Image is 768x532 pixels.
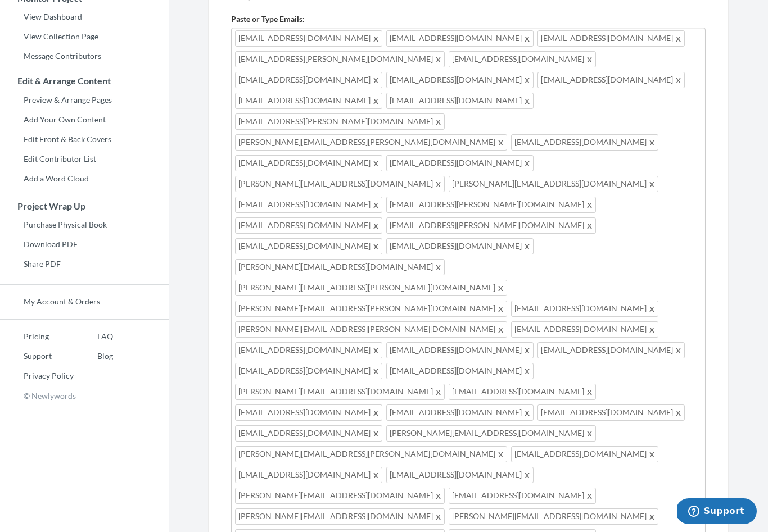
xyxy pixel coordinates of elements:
span: [EMAIL_ADDRESS][DOMAIN_NAME] [537,72,685,88]
span: [EMAIL_ADDRESS][DOMAIN_NAME] [386,404,534,421]
span: [PERSON_NAME][EMAIL_ADDRESS][PERSON_NAME][DOMAIN_NAME] [235,134,507,151]
span: [EMAIL_ADDRESS][DOMAIN_NAME] [511,301,658,317]
span: [EMAIL_ADDRESS][DOMAIN_NAME] [511,446,658,462]
label: Paste or Type Emails: [231,13,305,25]
span: [EMAIL_ADDRESS][DOMAIN_NAME] [235,72,382,88]
span: [EMAIL_ADDRESS][DOMAIN_NAME] [537,342,685,358]
span: [EMAIL_ADDRESS][DOMAIN_NAME] [235,217,382,234]
span: [EMAIL_ADDRESS][DOMAIN_NAME] [511,321,658,338]
span: [EMAIL_ADDRESS][DOMAIN_NAME] [386,342,534,358]
h3: Project Wrap Up [1,201,169,211]
span: [EMAIL_ADDRESS][DOMAIN_NAME] [537,30,685,47]
span: [EMAIL_ADDRESS][DOMAIN_NAME] [449,488,596,504]
span: [EMAIL_ADDRESS][DOMAIN_NAME] [386,93,534,109]
a: Blog [74,348,113,365]
span: [EMAIL_ADDRESS][DOMAIN_NAME] [537,404,685,421]
span: [PERSON_NAME][EMAIL_ADDRESS][DOMAIN_NAME] [235,508,445,525]
span: [EMAIL_ADDRESS][DOMAIN_NAME] [386,30,534,47]
span: [EMAIL_ADDRESS][DOMAIN_NAME] [386,72,534,88]
span: [EMAIL_ADDRESS][DOMAIN_NAME] [235,425,382,442]
span: [EMAIL_ADDRESS][PERSON_NAME][DOMAIN_NAME] [235,51,445,67]
span: [EMAIL_ADDRESS][DOMAIN_NAME] [386,155,534,171]
iframe: Opens a widget where you can chat to one of our agents [677,498,757,526]
span: [EMAIL_ADDRESS][DOMAIN_NAME] [386,467,534,483]
h3: Edit & Arrange Content [1,76,169,86]
span: [EMAIL_ADDRESS][DOMAIN_NAME] [449,51,596,67]
span: [PERSON_NAME][EMAIL_ADDRESS][DOMAIN_NAME] [449,176,658,192]
span: [EMAIL_ADDRESS][DOMAIN_NAME] [235,197,382,213]
span: [PERSON_NAME][EMAIL_ADDRESS][DOMAIN_NAME] [235,384,445,400]
span: [PERSON_NAME][EMAIL_ADDRESS][DOMAIN_NAME] [386,425,596,442]
span: [EMAIL_ADDRESS][DOMAIN_NAME] [235,467,382,483]
span: [EMAIL_ADDRESS][DOMAIN_NAME] [235,155,382,171]
span: [PERSON_NAME][EMAIL_ADDRESS][DOMAIN_NAME] [235,488,445,504]
span: [PERSON_NAME][EMAIL_ADDRESS][PERSON_NAME][DOMAIN_NAME] [235,321,507,338]
span: [EMAIL_ADDRESS][DOMAIN_NAME] [449,384,596,400]
span: [PERSON_NAME][EMAIL_ADDRESS][DOMAIN_NAME] [449,508,658,525]
span: [EMAIL_ADDRESS][DOMAIN_NAME] [235,342,382,358]
span: [PERSON_NAME][EMAIL_ADDRESS][PERSON_NAME][DOMAIN_NAME] [235,446,507,462]
span: [EMAIL_ADDRESS][DOMAIN_NAME] [386,238,534,254]
span: [PERSON_NAME][EMAIL_ADDRESS][DOMAIN_NAME] [235,259,445,275]
span: [PERSON_NAME][EMAIL_ADDRESS][PERSON_NAME][DOMAIN_NAME] [235,280,507,296]
span: [EMAIL_ADDRESS][DOMAIN_NAME] [235,404,382,421]
span: [EMAIL_ADDRESS][DOMAIN_NAME] [235,238,382,254]
span: [EMAIL_ADDRESS][PERSON_NAME][DOMAIN_NAME] [386,197,596,213]
span: [EMAIL_ADDRESS][DOMAIN_NAME] [235,30,382,47]
span: [EMAIL_ADDRESS][DOMAIN_NAME] [235,93,382,109]
span: [PERSON_NAME][EMAIL_ADDRESS][PERSON_NAME][DOMAIN_NAME] [235,301,507,317]
span: [PERSON_NAME][EMAIL_ADDRESS][DOMAIN_NAME] [235,176,445,192]
a: FAQ [74,328,113,345]
span: [EMAIL_ADDRESS][PERSON_NAME][DOMAIN_NAME] [386,217,596,234]
span: [EMAIL_ADDRESS][PERSON_NAME][DOMAIN_NAME] [235,113,445,130]
span: [EMAIL_ADDRESS][DOMAIN_NAME] [386,363,534,379]
span: [EMAIL_ADDRESS][DOMAIN_NAME] [511,134,658,151]
span: [EMAIL_ADDRESS][DOMAIN_NAME] [235,363,382,379]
